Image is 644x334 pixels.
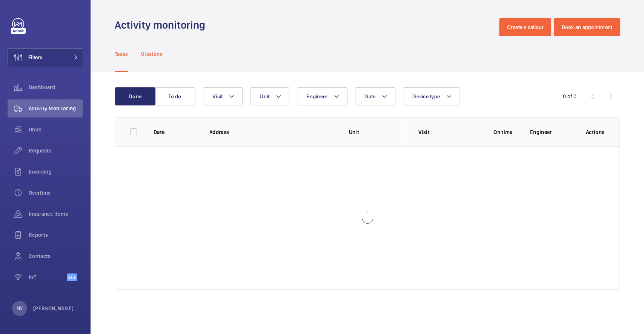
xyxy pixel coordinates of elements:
button: Create a callout [499,18,551,36]
button: Visit [203,87,243,105]
span: Filters [28,53,43,61]
p: Unit [349,128,406,136]
div: 0 of 0 [563,93,576,100]
button: Done [115,87,155,105]
button: To do [155,87,195,105]
p: NY [17,305,23,312]
p: Missions [140,50,163,58]
span: Engineer [306,93,327,99]
span: Date [364,93,375,99]
span: Overtime [29,189,83,197]
p: Engineer [530,128,574,136]
span: Invoicing [29,168,83,175]
p: Date [154,128,197,136]
span: Device type [412,93,440,99]
p: Tasks [115,50,128,58]
h1: Activity monitoring [115,18,210,32]
p: On time [488,128,518,136]
button: Date [355,87,395,105]
span: Dashboard [29,84,83,91]
span: IoT [29,273,67,281]
span: Units [29,126,83,133]
button: Book an appointment [554,18,620,36]
button: Unit [250,87,289,105]
button: Filters [8,48,83,66]
button: Device type [403,87,460,105]
span: Insurance items [29,210,83,218]
span: Requests [29,147,83,154]
p: Address [209,128,337,136]
span: Contacts [29,252,83,260]
span: Unit [260,93,269,99]
p: [PERSON_NAME] [33,305,74,312]
span: Reports [29,231,83,239]
span: Beta [67,273,77,281]
p: Visit [418,128,476,136]
button: Engineer [297,87,347,105]
p: Actions [586,128,604,136]
span: Activity Monitoring [29,105,83,112]
span: Visit [212,93,223,99]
